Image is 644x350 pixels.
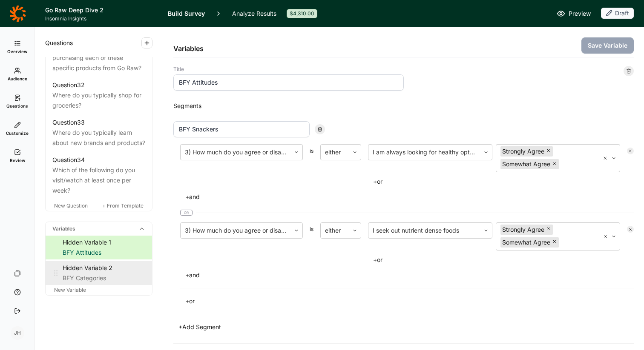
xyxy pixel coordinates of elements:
[180,269,205,281] button: +and
[180,295,200,307] button: +or
[46,78,152,112] a: Question32Where do you typically shop for groceries?
[552,159,559,169] div: Remove Somewhat Agree
[102,202,144,209] span: + From Template
[3,115,31,142] a: Customize
[3,88,31,115] a: Questions
[287,9,317,18] div: $4,310.00
[52,90,145,111] div: Where do you typically shop for groceries?
[54,287,86,293] span: New Variable
[7,48,27,54] span: Overview
[6,103,28,109] span: Questions
[601,8,634,20] button: Draft
[500,225,546,235] div: Strongly Agree
[46,116,152,150] a: Question33Where do you typically learn about new brands and products?
[63,263,145,273] div: Hidden Variable 2
[500,146,546,157] div: Strongly Agree
[52,128,145,148] div: Where do you typically learn about new brands and products?
[63,248,145,258] div: BFY Attitudes
[627,226,634,233] div: Remove
[180,191,205,203] button: +and
[601,8,634,19] div: Draft
[546,225,553,235] div: Remove Strongly Agree
[52,165,145,196] div: Which of the following do you visit/watch at least once per week?
[581,37,634,54] button: Save Variable
[45,5,158,15] h1: Go Raw Deep Dive 2
[500,159,552,169] div: Somewhat Agree
[557,9,591,19] a: Preview
[368,254,388,266] button: +or
[173,43,204,54] h2: Variables
[45,15,158,22] span: Insomnia Insights
[310,148,313,188] span: is
[546,146,553,157] div: Remove Strongly Agree
[173,121,310,137] input: Segment title...
[3,61,31,88] a: Audience
[3,34,31,61] a: Overview
[173,321,226,333] button: +Add Segment
[11,326,24,340] div: JH
[10,157,25,163] span: Review
[310,226,313,266] span: is
[3,142,31,170] a: Review
[52,80,85,90] div: Question 32
[46,153,152,197] a: Question34Which of the following do you visit/watch at least once per week?
[173,101,634,111] h2: Segments
[569,9,591,19] span: Preview
[45,38,73,48] span: Questions
[180,210,193,216] span: or
[624,66,634,76] div: Delete
[627,148,634,154] div: Remove
[54,202,88,209] span: New Question
[52,117,85,128] div: Question 33
[173,66,404,73] label: Title
[6,130,29,136] span: Customize
[63,237,145,248] div: Hidden Variable 1
[46,222,152,236] div: Variables
[500,237,552,248] div: Somewhat Agree
[52,155,85,165] div: Question 34
[315,124,325,134] div: Remove
[552,237,559,248] div: Remove Somewhat Agree
[368,176,388,188] button: +or
[8,76,27,82] span: Audience
[52,43,145,73] div: How interested would you be in purchasing each of these specific products from Go Raw?
[63,273,145,283] div: BFY Categories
